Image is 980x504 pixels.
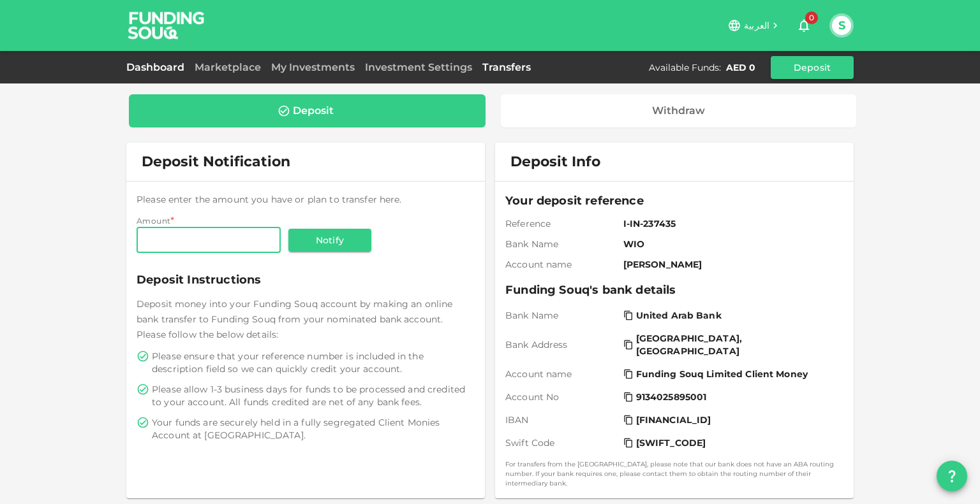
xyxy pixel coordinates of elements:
span: 9134025895001 [636,391,707,403]
span: Funding Souq's bank details [505,281,843,299]
button: S [832,16,851,35]
span: العربية [744,20,769,31]
span: Your funds are securely held in a fully segregated Client Monies Account at [GEOGRAPHIC_DATA]. [152,416,472,442]
span: Please enter the amount you have or plan to transfer here. [137,194,402,205]
span: Deposit Notification [142,153,290,170]
span: Deposit Instructions [137,271,475,289]
div: Deposit [293,104,334,117]
span: Deposit money into your Funding Souq account by making an online bank transfer to Funding Souq fr... [137,298,452,340]
span: [SWIFT_CODE] [636,436,706,449]
button: Deposit [771,56,854,79]
button: question [937,461,967,491]
span: Reference [505,217,618,230]
div: AED 0 [726,61,755,74]
span: Bank Address [505,338,618,351]
span: Account No [505,391,618,403]
input: amount [137,227,281,253]
a: Deposit [129,94,486,127]
span: Amount [137,216,170,226]
button: 0 [791,13,817,38]
span: Account name [505,258,618,271]
span: Account name [505,368,618,380]
a: My Investments [266,61,360,73]
span: IBAN [505,414,618,426]
div: Available Funds : [649,61,721,74]
a: Withdraw [501,94,857,127]
a: Transfers [477,61,536,73]
span: Bank Name [505,238,618,250]
span: 0 [805,11,818,24]
span: Your deposit reference [505,192,843,210]
a: Dashboard [126,61,189,73]
button: Notify [288,229,371,252]
span: United Arab Bank [636,309,722,322]
a: Investment Settings [360,61,477,73]
span: Funding Souq Limited Client Money [636,368,808,380]
span: [PERSON_NAME] [623,258,838,271]
span: Please ensure that your reference number is included in the description field so we can quickly c... [152,350,472,375]
span: [FINANCIAL_ID] [636,414,711,426]
span: Deposit Info [510,153,600,171]
span: Please allow 1-3 business days for funds to be processed and credited to your account. All funds ... [152,383,472,408]
span: I-IN-237435 [623,217,838,230]
span: [GEOGRAPHIC_DATA], [GEOGRAPHIC_DATA] [636,332,836,357]
span: Swift Code [505,436,618,449]
small: For transfers from the [GEOGRAPHIC_DATA], please note that our bank does not have an ABA routing ... [505,459,843,488]
span: Bank Name [505,309,618,322]
span: WIO [623,238,838,250]
a: Marketplace [189,61,266,73]
div: Withdraw [652,104,705,117]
